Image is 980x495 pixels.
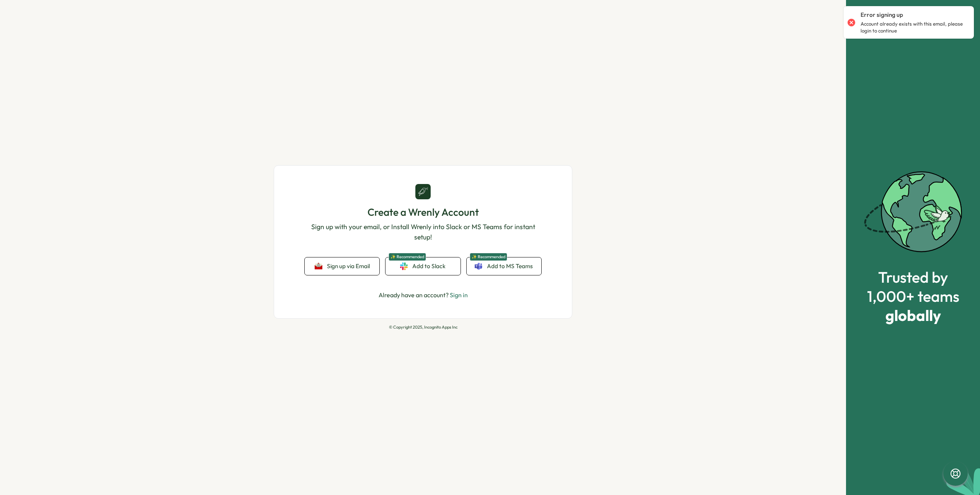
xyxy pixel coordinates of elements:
a: ✨ RecommendedAdd to MS Teams [467,257,541,275]
span: ✨ Recommended [470,253,507,261]
button: Sign up via Email [305,257,379,275]
a: Sign in [450,291,468,299]
p: Account already exists with this email, please login to continue [861,21,966,34]
span: globally [867,307,959,324]
p: Error signing up [861,11,903,19]
p: © Copyright 2025, Incognito Apps Inc [274,325,572,330]
span: 1,000+ teams [867,288,959,304]
span: Add to MS Teams [487,262,533,270]
span: Trusted by [867,269,959,285]
p: Sign up with your email, or Install Wrenly into Slack or MS Teams for instant setup! [305,222,541,242]
span: ✨ Recommended [389,253,426,261]
p: Already have an account? [379,290,468,300]
span: Sign up via Email [327,263,370,270]
a: ✨ RecommendedAdd to Slack [385,257,460,275]
h1: Create a Wrenly Account [305,205,541,219]
span: Add to Slack [412,262,446,270]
